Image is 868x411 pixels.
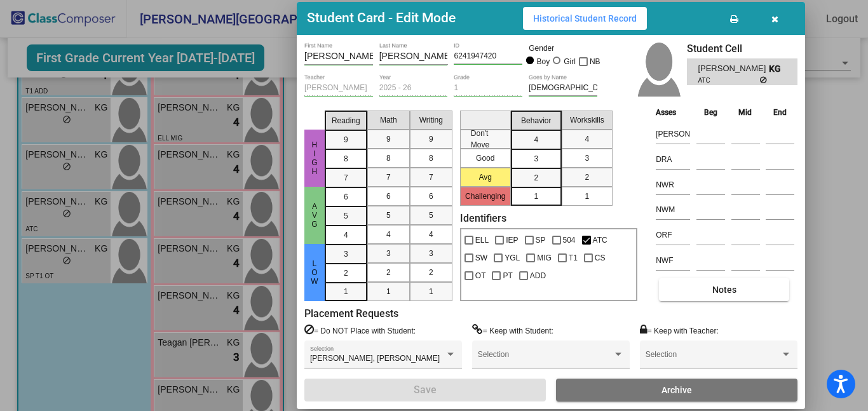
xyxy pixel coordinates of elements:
span: 3 [429,248,433,259]
input: assessment [656,200,690,219]
span: T1 [569,250,578,266]
label: = Keep with Teacher: [640,324,719,337]
input: assessment [656,226,690,245]
span: Notes [712,285,736,295]
th: Beg [693,105,728,119]
span: 4 [429,229,433,240]
span: ELL [475,232,489,248]
span: Low [309,259,320,286]
button: Save [304,379,546,401]
span: 7 [386,172,391,183]
span: 8 [344,153,348,165]
label: = Keep with Student: [472,324,553,337]
input: year [379,84,448,93]
span: 2 [386,267,391,278]
span: Avg [309,202,320,229]
span: 504 [563,232,576,248]
span: IEP [506,232,518,248]
span: PT [503,268,512,283]
input: assessment [656,150,690,169]
h3: Student Card - Edit Mode [307,10,456,26]
span: 4 [534,134,538,145]
mat-label: Gender [529,43,597,54]
span: 1 [585,191,589,202]
span: ADD [530,268,546,283]
th: Asses [653,105,693,119]
button: Notes [659,278,789,301]
span: 9 [429,133,433,145]
span: NB [590,54,600,69]
span: 5 [344,210,348,222]
span: 8 [386,152,391,164]
span: 9 [344,134,348,145]
span: 4 [386,229,391,240]
label: Placement Requests [304,307,398,320]
span: [PERSON_NAME], [PERSON_NAME] [310,354,440,363]
span: KG [769,62,787,76]
span: Archive [661,385,692,395]
span: SW [475,250,487,266]
span: 5 [429,210,433,221]
span: OT [475,268,486,283]
span: 3 [386,248,391,259]
input: assessment [656,175,690,194]
th: Mid [728,105,763,119]
span: 2 [429,267,433,278]
input: grade [454,84,522,93]
div: Girl [563,56,576,67]
div: Boy [536,56,550,67]
h3: Student Cell [687,43,797,55]
span: MIG [537,250,552,266]
span: 4 [344,229,348,241]
button: Archive [556,379,797,401]
span: ATC [698,76,759,85]
input: Enter ID [454,52,522,61]
label: = Do NOT Place with Student: [304,324,416,337]
span: Writing [419,114,443,126]
span: 3 [585,152,589,164]
input: goes by name [529,84,597,93]
span: Behavior [521,115,551,126]
span: 9 [386,133,391,145]
span: 8 [429,152,433,164]
span: YGL [505,250,520,266]
span: 2 [534,172,538,184]
span: Historical Student Record [533,13,637,24]
span: ATC [593,232,607,248]
span: 1 [386,286,391,297]
span: [PERSON_NAME] [698,62,768,76]
input: assessment [656,125,690,144]
span: 1 [429,286,433,297]
span: Save [414,384,437,396]
span: 2 [344,267,348,279]
span: Math [380,114,397,126]
th: End [763,105,797,119]
span: 1 [534,191,538,202]
button: Historical Student Record [523,7,647,30]
span: 2 [585,172,589,183]
span: 3 [344,248,348,260]
span: 4 [585,133,589,145]
span: 3 [534,153,538,165]
span: 1 [344,286,348,297]
span: 6 [386,191,391,202]
input: assessment [656,251,690,270]
input: teacher [304,84,373,93]
span: 7 [429,172,433,183]
label: Identifiers [460,212,506,224]
span: Workskills [570,114,604,126]
span: CS [595,250,606,266]
span: SP [536,232,546,248]
span: 6 [344,191,348,203]
span: 7 [344,172,348,184]
span: High [309,140,320,176]
span: 6 [429,191,433,202]
span: 5 [386,210,391,221]
span: Reading [332,115,360,126]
